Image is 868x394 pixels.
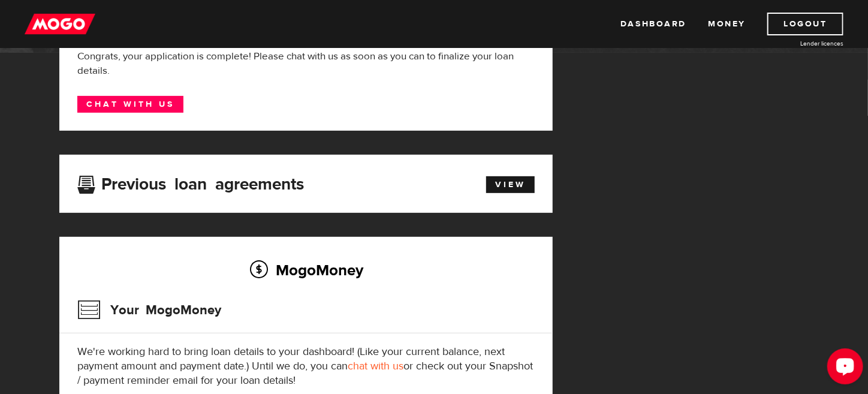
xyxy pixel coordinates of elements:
h3: Previous loan agreements [77,175,304,190]
h2: MogoMoney [77,257,535,282]
a: Chat with us [77,96,183,113]
a: Dashboard [620,13,686,35]
a: Lender licences [754,39,843,48]
h3: Your MogoMoney [77,294,221,326]
iframe: LiveChat chat widget [818,344,868,394]
a: Money [708,13,746,35]
div: Congrats, your application is complete! Please chat with us as soon as you can to finalize your l... [77,49,535,78]
p: We're working hard to bring loan details to your dashboard! (Like your current balance, next paym... [77,345,535,388]
a: chat with us [348,359,403,373]
a: Logout [767,13,843,35]
img: mogo_logo-11ee424be714fa7cbb0f0f49df9e16ec.png [25,13,95,35]
a: View [486,176,535,193]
